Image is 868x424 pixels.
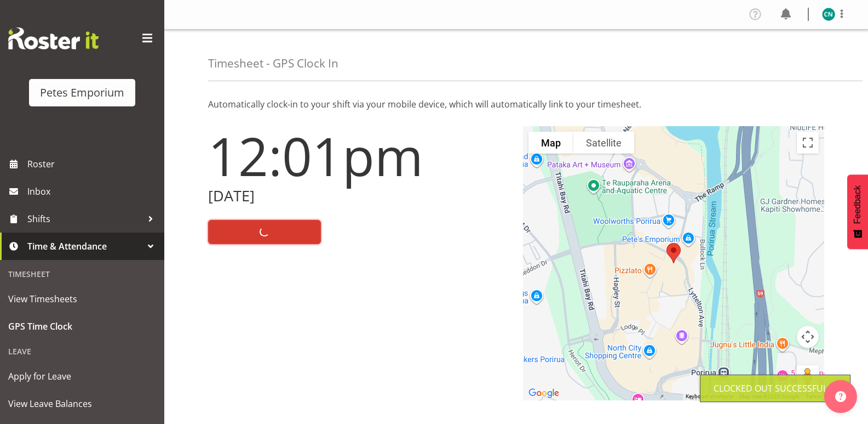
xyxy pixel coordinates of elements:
[797,365,819,387] button: Drag Pegman onto the map to open Street View
[208,126,510,185] h1: 12:01pm
[208,188,510,205] h2: [DATE]
[8,395,156,412] span: View Leave Balances
[27,156,159,172] span: Roster
[686,393,733,400] button: Keyboard shortcuts
[8,27,99,49] img: Rosterit website logo
[3,340,162,363] div: Leave
[847,174,868,249] button: Feedback - Show survey
[3,263,162,285] div: Timesheet
[8,368,156,385] span: Apply for Leave
[8,291,156,307] span: View Timesheets
[3,390,162,417] a: View Leave Balances
[822,8,835,21] img: christine-neville11214.jpg
[208,57,338,70] h4: Timesheet - GPS Clock In
[526,386,562,400] img: Google
[208,98,824,111] p: Automatically clock-in to your shift via your mobile device, which will automatically link to you...
[3,363,162,390] a: Apply for Leave
[27,238,142,255] span: Time & Attendance
[3,313,162,340] a: GPS Time Clock
[528,132,573,154] button: Show street map
[797,326,819,348] button: Map camera controls
[3,285,162,313] a: View Timesheets
[797,132,819,154] button: Toggle fullscreen view
[27,183,159,200] span: Inbox
[714,382,837,395] div: Clocked out Successfully
[27,211,142,227] span: Shifts
[526,386,562,400] a: Open this area in Google Maps (opens a new window)
[573,132,634,154] button: Show satellite imagery
[835,391,846,402] img: help-xxl-2.png
[40,84,124,101] div: Petes Emporium
[853,185,863,224] span: Feedback
[8,318,156,335] span: GPS Time Clock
